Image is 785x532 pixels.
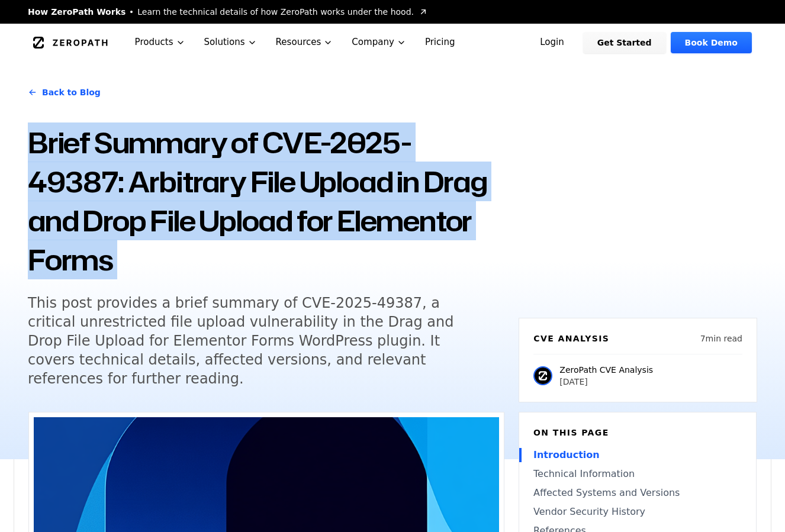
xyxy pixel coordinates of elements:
[195,24,266,61] button: Solutions
[342,24,416,61] button: Company
[559,364,653,376] p: ZeroPath CVE Analysis
[14,24,771,61] nav: Global
[28,76,101,109] a: Back to Blog
[671,32,752,53] a: Book Demo
[526,32,578,53] a: Login
[533,366,552,385] img: ZeroPath CVE Analysis
[126,24,195,61] button: Products
[533,505,742,519] a: Vendor Security History
[416,24,465,61] a: Pricing
[533,427,742,439] h6: On this page
[28,6,126,18] span: How ZeroPath Works
[533,333,609,344] h6: CVE Analysis
[28,294,482,388] h5: This post provides a brief summary of CVE-2025-49387, a critical unrestricted file upload vulnera...
[559,376,653,388] p: [DATE]
[583,32,666,53] a: Get Started
[137,6,414,18] span: Learn the technical details of how ZeroPath works under the hood.
[28,6,428,18] a: How ZeroPath WorksLearn the technical details of how ZeroPath works under the hood.
[266,24,343,61] button: Resources
[533,486,742,500] a: Affected Systems and Versions
[28,123,504,279] h1: Brief Summary of CVE-2025-49387: Arbitrary File Upload in Drag and Drop File Upload for Elementor...
[533,448,742,462] a: Introduction
[700,333,742,344] p: 7 min read
[533,467,742,481] a: Technical Information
